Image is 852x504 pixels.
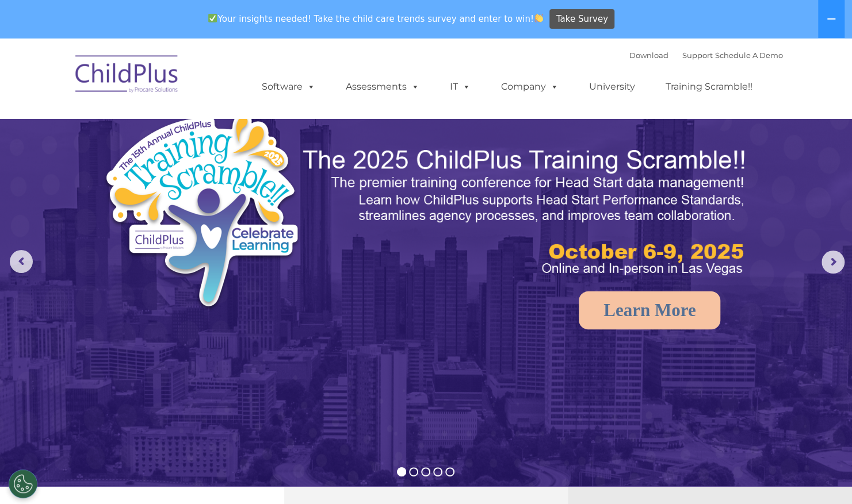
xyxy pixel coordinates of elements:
[160,76,195,84] span: Last name
[534,14,543,22] img: 👏
[160,123,209,132] span: Phone number
[438,75,482,98] a: IT
[208,14,217,22] img: ✅
[490,75,570,98] a: Company
[682,51,713,60] a: Support
[250,75,327,98] a: Software
[556,9,608,29] span: Take Survey
[629,51,668,60] a: Download
[715,51,783,60] a: Schedule A Demo
[70,47,185,105] img: ChildPlus by Procare Solutions
[629,51,783,60] font: |
[204,7,548,30] span: Your insights needed! Take the child care trends survey and enter to win!
[578,75,647,98] a: University
[9,470,37,498] button: Cookies Settings
[654,75,764,98] a: Training Scramble!!
[549,9,614,29] a: Take Survey
[334,75,431,98] a: Assessments
[579,291,720,329] a: Learn More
